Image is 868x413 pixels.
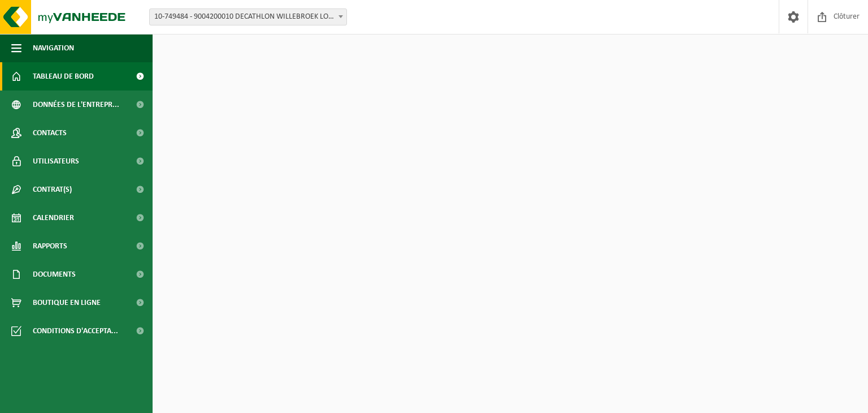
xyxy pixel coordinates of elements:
span: 10-749484 - 9004200010 DECATHLON WILLEBROEK LOGISTIEK - WILLEBROEK [150,9,346,25]
span: 10-749484 - 9004200010 DECATHLON WILLEBROEK LOGISTIEK - WILLEBROEK [149,8,347,25]
span: Navigation [33,34,74,62]
span: Rapports [33,232,67,260]
span: Calendrier [33,204,74,232]
span: Documents [33,260,76,289]
span: Conditions d'accepta... [33,317,118,345]
span: Données de l'entrepr... [33,91,119,119]
span: Boutique en ligne [33,289,101,317]
span: Tableau de bord [33,62,94,91]
span: Contacts [33,119,67,147]
span: Utilisateurs [33,147,79,175]
span: Contrat(s) [33,175,72,204]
